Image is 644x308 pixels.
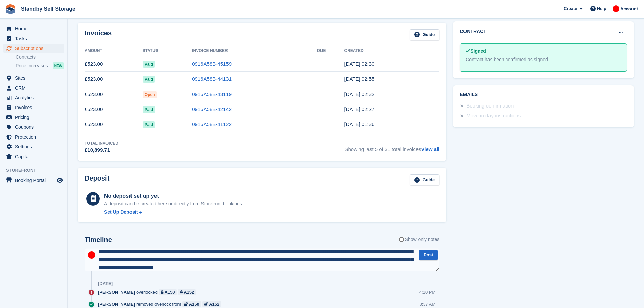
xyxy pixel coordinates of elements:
[613,5,619,12] img: Aaron Winter
[98,301,224,307] div: removed overlock from
[3,103,64,112] a: menu
[3,24,64,33] a: menu
[15,113,55,122] span: Pricing
[98,281,113,286] div: [DATE]
[421,146,439,152] a: View all
[460,28,486,35] h2: Contract
[466,102,514,110] div: Booking confirmation
[419,289,435,295] div: 4:10 PM
[85,117,143,132] td: £523.00
[85,146,118,154] div: £10,899.71
[189,301,199,307] div: A150
[98,301,135,307] span: [PERSON_NAME]
[85,236,112,244] h2: Timeline
[344,121,374,127] time: 2025-04-01 00:36:20 UTC
[564,5,577,12] span: Create
[420,301,436,307] div: 8:37 AM
[192,106,232,112] a: 0916A58B-42142
[143,121,155,128] span: Paid
[98,289,135,295] span: [PERSON_NAME]
[15,122,55,132] span: Coupons
[344,91,374,97] time: 2025-06-01 01:32:08 UTC
[56,176,64,184] a: Preview store
[159,289,177,295] a: A150
[3,83,64,93] a: menu
[460,92,627,97] h2: Emails
[597,5,606,12] span: Help
[53,62,64,69] div: NEW
[85,102,143,117] td: £523.00
[466,56,621,63] div: Contract has been confirmed as signed.
[143,61,155,68] span: Paid
[3,122,64,132] a: menu
[419,250,438,261] button: Post
[15,175,55,185] span: Booking Portal
[184,289,194,295] div: A152
[104,192,243,200] div: No deposit set up yet
[16,62,64,69] a: Price increases NEW
[192,46,317,56] th: Invoice Number
[16,54,64,61] a: Contracts
[18,3,78,15] a: Standby Self Storage
[5,4,16,14] img: stora-icon-8386f47178a22dfd0bd8f6a31ec36ba5ce8667c1dd55bd0f319d3a0aa187defe.svg
[15,34,55,43] span: Tasks
[345,140,440,154] span: Showing last 5 of 31 total invoices
[3,175,64,185] a: menu
[3,132,64,142] a: menu
[85,140,118,146] div: Total Invoiced
[104,209,138,216] div: Set Up Deposit
[3,113,64,122] a: menu
[192,76,232,82] a: 0916A58B-44131
[15,44,55,53] span: Subscriptions
[399,236,440,243] label: Show only notes
[104,209,243,216] a: Set Up Deposit
[85,29,112,41] h2: Invoices
[3,73,64,83] a: menu
[85,46,143,56] th: Amount
[85,56,143,72] td: £523.00
[15,132,55,142] span: Protection
[3,142,64,151] a: menu
[15,142,55,151] span: Settings
[15,93,55,102] span: Analytics
[202,301,221,307] a: A152
[344,46,439,56] th: Created
[143,106,155,113] span: Paid
[192,91,232,97] a: 0916A58B-43119
[15,24,55,33] span: Home
[15,103,55,112] span: Invoices
[620,6,638,13] span: Account
[143,76,155,83] span: Paid
[85,174,109,186] h2: Deposit
[16,63,48,69] span: Price increases
[192,61,232,67] a: 0916A58B-45159
[104,200,243,207] p: A deposit can be created here or directly from Storefront bookings.
[165,289,175,295] div: A150
[15,83,55,93] span: CRM
[3,93,64,102] a: menu
[410,174,439,186] a: Guide
[85,72,143,87] td: £523.00
[344,106,374,112] time: 2025-05-01 01:27:10 UTC
[466,48,621,55] div: Signed
[344,61,374,67] time: 2025-08-01 01:30:06 UTC
[410,29,439,41] a: Guide
[344,76,374,82] time: 2025-07-01 01:55:39 UTC
[15,73,55,83] span: Sites
[88,251,95,259] img: Aaron Winter
[98,289,199,295] div: overlocked
[192,121,232,127] a: 0916A58B-41122
[182,301,201,307] a: A150
[209,301,219,307] div: A152
[466,112,521,120] div: Move in day instructions
[3,44,64,53] a: menu
[178,289,196,295] a: A152
[143,46,192,56] th: Status
[143,91,157,98] span: Open
[15,152,55,161] span: Capital
[3,34,64,43] a: menu
[317,46,344,56] th: Due
[85,87,143,102] td: £523.00
[399,236,404,243] input: Show only notes
[3,152,64,161] a: menu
